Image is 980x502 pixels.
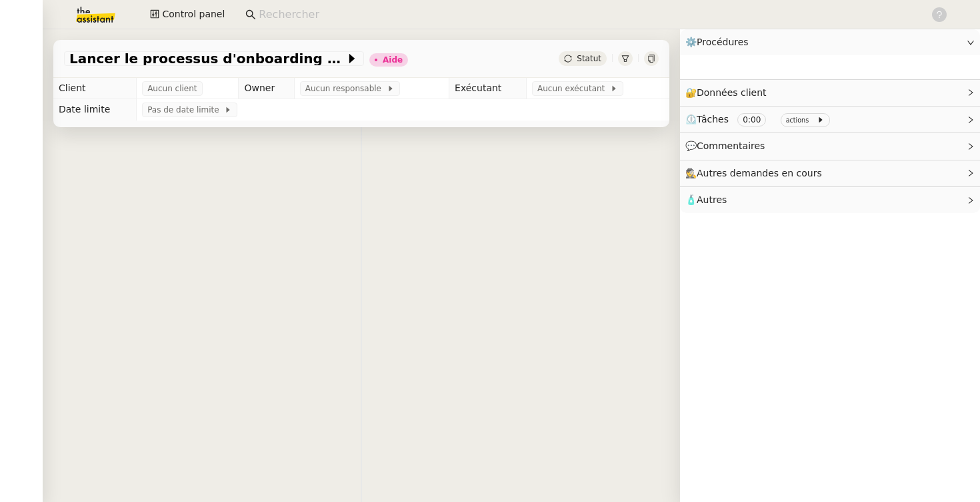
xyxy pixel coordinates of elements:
[162,7,225,22] span: Control panel
[697,37,749,47] span: Procédures
[685,85,772,101] span: 🔐
[147,103,224,117] span: Pas de date limite
[680,187,980,213] div: 🧴Autres
[259,6,917,24] input: Rechercher
[685,35,755,50] span: ⚙️
[53,99,137,121] td: Date limite
[680,107,980,132] div: ⏲️Tâches 0:00 actions
[383,56,403,64] div: Aide
[685,168,828,178] span: 🕵️
[737,113,766,126] nz-tag: 0:00
[680,160,980,186] div: 🕵️Autres demandes en cours
[685,114,835,125] span: ⏲️
[786,117,809,124] small: actions
[697,87,767,98] span: Données client
[685,140,771,151] span: 💬
[697,140,765,151] span: Commentaires
[53,78,137,99] td: Client
[680,133,980,159] div: 💬Commentaires
[142,5,233,24] button: Control panel
[239,78,294,99] td: Owner
[147,82,197,95] span: Aucun client
[305,82,387,95] span: Aucun responsable
[685,194,727,205] span: 🧴
[697,168,822,178] span: Autres demandes en cours
[577,54,601,63] span: Statut
[680,29,980,55] div: ⚙️Procédures
[69,52,345,65] span: Lancer le processus d'onboarding client
[680,80,980,106] div: 🔐Données client
[449,78,527,99] td: Exécutant
[697,114,729,125] span: Tâches
[537,82,610,95] span: Aucun exécutant
[697,194,727,205] span: Autres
